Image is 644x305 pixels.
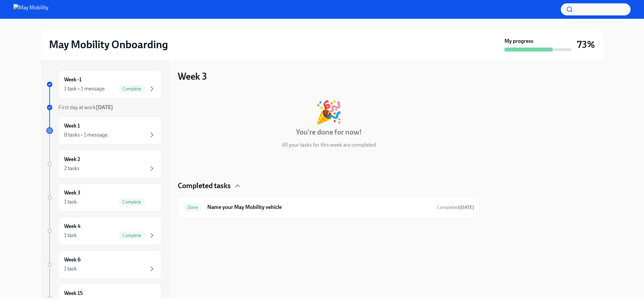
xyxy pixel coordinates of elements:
h6: Week -1 [64,76,82,83]
div: 🎉 [315,101,342,123]
div: 1 task [64,198,77,206]
div: 1 task [64,265,77,273]
h3: Week 3 [178,70,207,82]
div: 1 task • 1 message [64,85,105,92]
h4: Completed tasks [178,181,231,191]
h6: Week 3 [64,189,80,197]
span: Complete [118,233,145,238]
h4: You're done for now! [296,127,362,137]
div: Completed tasks [178,181,480,191]
a: Week 41 taskComplete [46,217,162,245]
span: Complete [118,86,145,91]
a: Week 31 taskComplete [46,183,162,212]
span: Done [183,205,202,210]
a: First day at work[DATE] [46,104,162,111]
h6: Name your May Mobility vehicle [207,204,431,211]
strong: [DATE] [96,104,113,110]
span: August 25th, 2025 09:31 [437,204,474,211]
div: 8 tasks • 1 message [64,131,108,139]
div: 1 task [64,232,77,239]
h3: 73% [577,39,595,51]
h6: Week 4 [64,223,80,230]
img: May Mobility [13,4,48,15]
h6: Week 15 [64,290,83,297]
h6: Week 6 [64,256,80,263]
p: All your tasks for this week are completed [282,141,376,149]
a: DoneName your May Mobility vehicleCompleted[DATE] [183,202,474,213]
span: First day at work [58,104,113,110]
a: Week 18 tasks • 1 message [46,117,162,145]
a: Week 22 tasks [46,150,162,178]
strong: [DATE] [459,205,474,210]
strong: My progress [504,37,533,45]
div: 2 tasks [64,165,79,172]
span: Complete [118,200,145,205]
h6: Week 1 [64,122,80,130]
a: Week -11 task • 1 messageComplete [46,70,162,98]
a: Week 61 task [46,250,162,279]
h6: Week 2 [64,156,80,163]
span: Completed [437,205,474,210]
h2: May Mobility Onboarding [49,38,168,51]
